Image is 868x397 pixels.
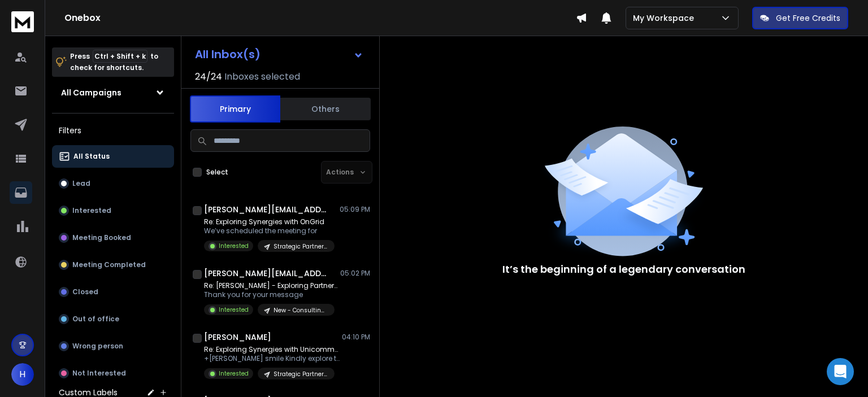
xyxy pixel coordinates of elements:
img: logo [11,11,34,32]
button: Others [280,97,371,121]
h1: All Campaigns [61,87,121,98]
button: Not Interested [52,362,174,385]
button: H [11,363,34,386]
p: New - Consulting - Indian - Allurecent [274,306,328,315]
p: 05:02 PM [340,269,370,278]
p: Meeting Booked [72,233,131,242]
p: Re: [PERSON_NAME] - Exploring Partnership [204,281,340,290]
button: Meeting Completed [52,254,174,276]
h3: Filters [52,123,174,138]
span: 24 / 24 [195,70,222,84]
p: Lead [72,179,90,188]
p: Strategic Partnership - Opened [274,242,328,251]
p: My Workspace [633,12,698,24]
button: Wrong person [52,335,174,357]
p: Out of office [72,315,119,324]
p: All Status [73,152,110,161]
p: It’s the beginning of a legendary conversation [502,261,745,277]
p: We’ve scheduled the meeting for [204,226,335,235]
span: Ctrl + Shift + k [93,50,147,63]
p: Interested [72,206,111,215]
p: Interested [219,242,249,250]
h1: [PERSON_NAME][EMAIL_ADDRESS][DOMAIN_NAME] [204,268,328,279]
button: Primary [190,95,280,123]
button: Lead [52,172,174,195]
button: Interested [52,199,174,222]
p: Press to check for shortcuts. [70,51,158,73]
p: Interested [219,306,249,314]
p: Interested [219,369,249,378]
p: 05:09 PM [340,205,370,214]
h3: Inboxes selected [224,70,300,84]
p: Meeting Completed [72,260,146,269]
h1: [PERSON_NAME][EMAIL_ADDRESS][DOMAIN_NAME] [204,204,328,215]
p: Not Interested [72,369,126,378]
p: Re: Exploring Synergies with OnGrid [204,217,335,226]
p: Wrong person [72,342,123,351]
p: Closed [72,287,98,296]
button: Closed [52,281,174,303]
button: All Status [52,145,174,168]
p: Re: Exploring Synergies with Unicommerce [204,345,340,354]
button: All Campaigns [52,81,174,104]
p: +[PERSON_NAME] smile Kindly explore the [204,354,340,363]
div: Open Intercom Messenger [827,358,854,385]
p: 04:10 PM [342,333,370,342]
h1: Onebox [64,11,576,25]
h1: All Inbox(s) [195,49,261,60]
p: Thank you for your message [204,290,340,299]
p: Strategic Partnership - Opened [274,370,328,378]
button: Meeting Booked [52,226,174,249]
p: Get Free Credits [776,12,840,24]
button: Out of office [52,308,174,330]
h1: [PERSON_NAME] [204,331,271,343]
button: All Inbox(s) [186,43,372,66]
label: Select [206,168,228,177]
button: Get Free Credits [752,7,848,29]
